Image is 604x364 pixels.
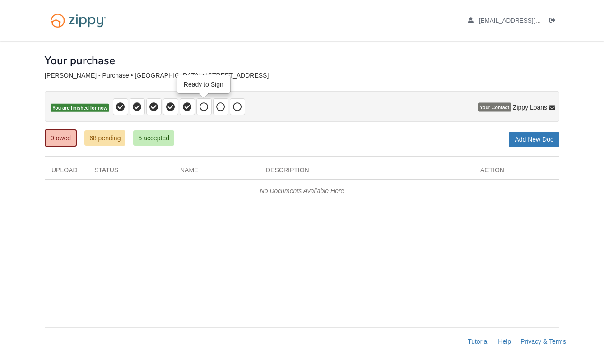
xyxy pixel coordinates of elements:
[260,187,344,194] em: No Documents Available Here
[549,17,559,26] a: Log out
[177,76,230,93] div: Ready to Sign
[479,17,582,24] span: rfultz@bsu.edu
[45,55,115,66] h1: Your purchase
[173,166,259,179] div: Name
[84,130,125,146] a: 68 pending
[45,129,77,147] a: 0 owed
[478,103,511,112] span: Your Contact
[51,104,109,112] span: You are finished for now
[45,166,88,179] div: Upload
[468,338,488,345] a: Tutorial
[45,72,559,79] div: [PERSON_NAME] - Purchase • [GEOGRAPHIC_DATA] • [STREET_ADDRESS]
[45,9,112,32] img: Logo
[513,103,547,112] span: Zippy Loans
[133,130,174,146] a: 5 accepted
[474,166,559,179] div: Action
[468,17,582,26] a: edit profile
[88,166,173,179] div: Status
[259,166,474,179] div: Description
[520,338,566,345] a: Privacy & Terms
[509,132,559,147] a: Add New Doc
[498,338,511,345] a: Help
